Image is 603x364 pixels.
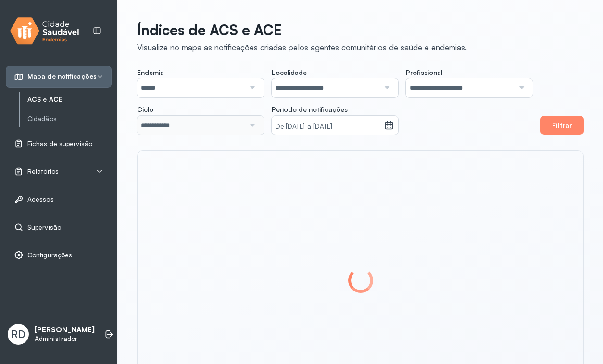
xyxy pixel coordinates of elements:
a: ACS e ACE [27,96,112,104]
a: Cidadãos [27,113,112,125]
span: Mapa de notificações [27,73,97,81]
span: Endemia [137,68,164,77]
a: Cidadãos [27,115,112,123]
span: RD [11,328,25,340]
span: Relatórios [27,168,59,176]
span: Profissional [406,68,442,77]
span: Localidade [272,68,307,77]
a: Acessos [14,194,103,204]
img: logo.svg [10,15,79,47]
span: Acessos [27,195,54,204]
span: Configurações [27,251,72,259]
span: Supervisão [27,223,61,231]
span: Ciclo [137,105,153,114]
a: Configurações [14,250,103,260]
div: Visualize no mapa as notificações criadas pelos agentes comunitários de saúde e endemias. [137,42,467,52]
a: Fichas de supervisão [14,139,103,148]
p: Administrador [35,335,95,343]
a: ACS e ACE [27,94,112,106]
span: Período de notificações [272,105,348,114]
a: Supervisão [14,222,103,232]
p: Índices de ACS e ACE [137,21,467,38]
small: De [DATE] a [DATE] [276,122,380,132]
span: Fichas de supervisão [27,140,92,148]
button: Filtrar [540,116,584,135]
p: [PERSON_NAME] [35,326,95,335]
